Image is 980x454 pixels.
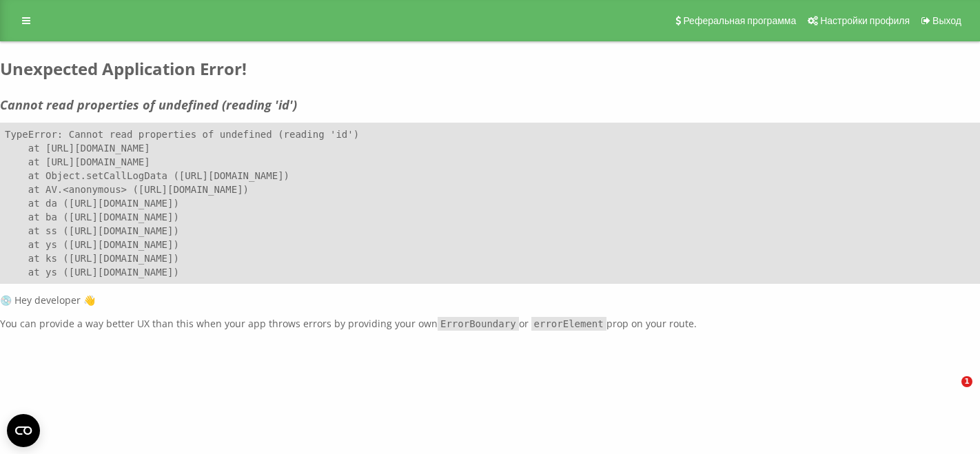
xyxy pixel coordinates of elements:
[932,15,961,26] span: Выход
[7,414,40,447] button: Open CMP widget
[438,317,519,331] code: ErrorBoundary
[683,15,796,26] span: Реферальная программа
[933,376,966,409] iframe: Intercom live chat
[961,376,972,387] span: 1
[820,15,910,26] span: Настройки профиля
[531,317,606,331] code: errorElement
